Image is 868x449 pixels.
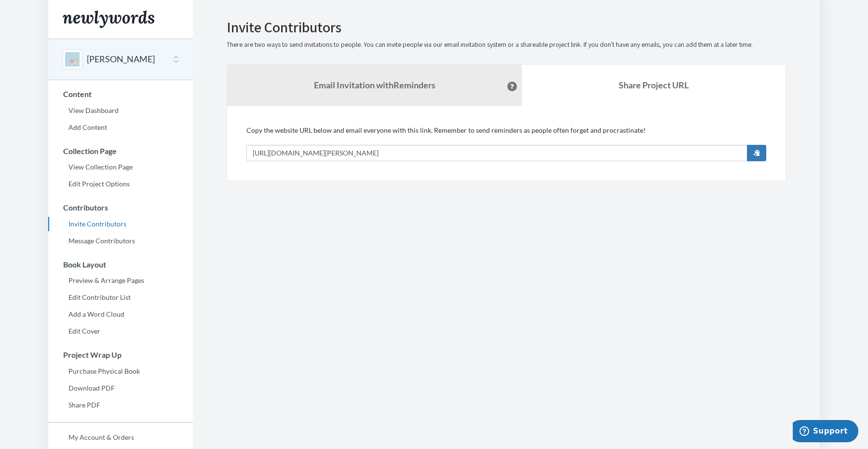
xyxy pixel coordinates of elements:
button: [PERSON_NAME] [87,53,155,66]
a: Invite Contributors [48,217,193,231]
a: Preview & Arrange Pages [48,273,193,288]
a: Purchase Physical Book [48,364,193,379]
a: Edit Cover [48,324,193,338]
a: Message Contributors [48,234,193,248]
a: Add Content [48,120,193,135]
a: View Dashboard [48,103,193,118]
img: Newlywords logo [63,11,154,28]
a: Edit Contributor List [48,290,193,305]
h3: Book Layout [49,260,193,269]
a: Share PDF [48,398,193,412]
a: View Collection Page [48,160,193,174]
h3: Collection Page [49,147,193,155]
h2: Invite Contributors [227,19,786,35]
strong: Email Invitation with Reminders [314,80,435,90]
a: My Account & Orders [48,430,193,445]
h3: Project Wrap Up [49,351,193,359]
p: There are two ways to send invitations to people. You can invite people via our email invitation ... [227,40,786,50]
a: Edit Project Options [48,177,193,191]
h3: Contributors [49,203,193,212]
iframe: Opens a widget where you can chat to one of our agents [793,420,858,444]
div: Copy the website URL below and email everyone with this link. Remember to send reminders as peopl... [246,126,766,161]
a: Download PDF [48,381,193,395]
a: Add a Word Cloud [48,307,193,322]
b: Share Project URL [619,80,689,90]
h3: Content [49,90,193,98]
